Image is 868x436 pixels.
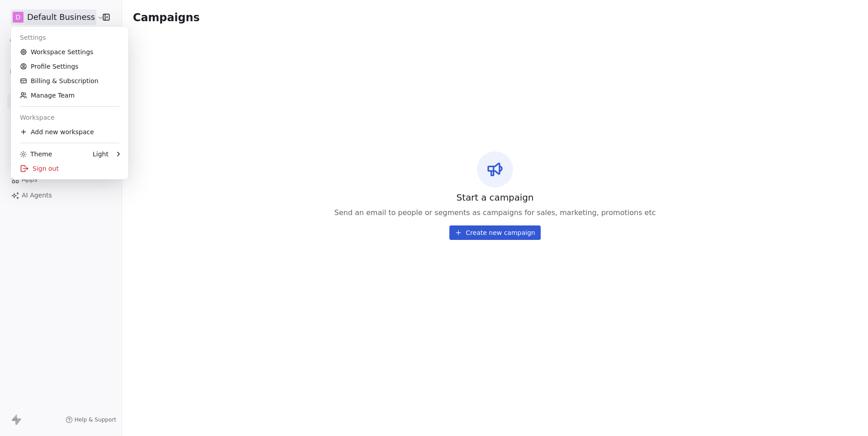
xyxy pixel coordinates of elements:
[14,88,125,103] a: Manage Team
[14,125,125,139] div: Add new workspace
[14,59,125,74] a: Profile Settings
[20,150,52,159] div: Theme
[93,150,108,159] div: Light
[14,74,125,88] a: Billing & Subscription
[14,30,125,45] div: Settings
[14,45,125,59] a: Workspace Settings
[14,161,125,176] div: Sign out
[14,110,125,125] div: Workspace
